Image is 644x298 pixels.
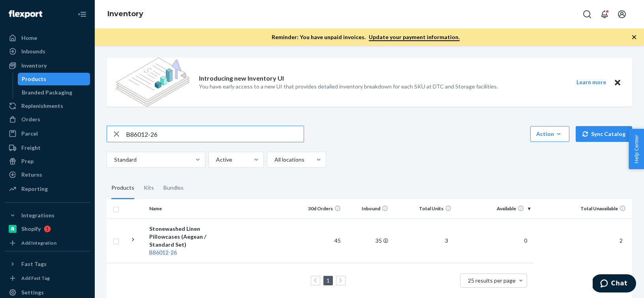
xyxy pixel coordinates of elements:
[579,6,595,22] button: Open Search Box
[5,258,90,270] button: Fast Tags
[629,129,644,169] button: Help Center
[21,102,63,110] div: Replenishments
[616,237,626,244] span: 2
[21,211,54,219] div: Integrations
[468,277,516,284] span: 25 results per page
[5,45,90,58] a: Inbounds
[576,126,632,142] button: Sync Catalog
[18,86,90,99] a: Branded Packaging
[391,199,454,218] th: Total Units
[215,156,216,164] input: Active
[199,83,498,91] p: You have early access to a new UI that provides detailed inventory breakdown for each SKU at DTC ...
[5,183,90,195] a: Reporting
[111,177,134,199] div: Products
[18,73,90,85] a: Products
[149,249,232,257] div: -
[21,130,38,138] div: Parcel
[533,199,632,218] th: Total Unavailable
[297,218,344,263] td: 45
[593,274,636,294] iframe: Opens a widget where you can chat to one of our agents
[21,260,47,268] div: Fast Tags
[107,9,143,18] a: Inventory
[21,289,44,296] div: Settings
[149,225,232,249] div: Stonewashed Linen Pillowcases (Aegean / Standard Set)
[21,185,48,193] div: Reporting
[74,6,90,22] button: Close Navigation
[5,238,90,248] a: Add Integration
[612,77,623,87] button: Close
[536,130,563,138] div: Action
[21,115,40,123] div: Orders
[21,62,47,70] div: Inventory
[571,77,611,87] button: Learn more
[163,177,184,199] div: Bundles
[21,34,37,42] div: Home
[171,249,177,256] em: 26
[297,199,344,218] th: 30d Orders
[21,144,41,152] div: Freight
[454,199,533,218] th: Available
[325,277,331,284] a: Page 1 is your current page
[521,237,530,244] span: 0
[126,126,304,142] input: Search inventory by name or sku
[597,6,612,22] button: Open notifications
[113,156,114,164] input: Standard
[5,141,90,154] a: Freight
[5,100,90,112] a: Replenishments
[101,3,150,26] ol: breadcrumbs
[144,177,154,199] div: Kits
[22,89,72,96] div: Branded Packaging
[5,32,90,44] a: Home
[274,156,274,164] input: All locations
[442,237,451,244] span: 3
[5,273,90,283] a: Add Fast Tag
[21,225,41,233] div: Shopify
[369,34,460,41] a: Update your payment information.
[530,126,569,142] button: Action
[5,59,90,72] a: Inventory
[21,157,34,165] div: Prep
[116,58,190,107] img: new-reports-banner-icon.82668bd98b6a51aee86340f2a7b77ae3.png
[344,218,391,263] td: 35
[5,209,90,222] button: Integrations
[21,275,50,281] div: Add Fast Tag
[9,10,42,18] img: Flexport logo
[149,249,169,256] em: B86012
[199,74,284,83] p: Introducing new Inventory UI
[5,113,90,126] a: Orders
[21,240,56,246] div: Add Integration
[614,6,630,22] button: Open account menu
[272,33,460,41] p: Reminder: You have unpaid invoices.
[146,199,235,218] th: Name
[21,47,45,55] div: Inbounds
[5,127,90,140] a: Parcel
[344,199,391,218] th: Inbound
[5,155,90,168] a: Prep
[22,75,46,83] div: Products
[21,171,42,179] div: Returns
[5,168,90,181] a: Returns
[5,223,90,235] a: Shopify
